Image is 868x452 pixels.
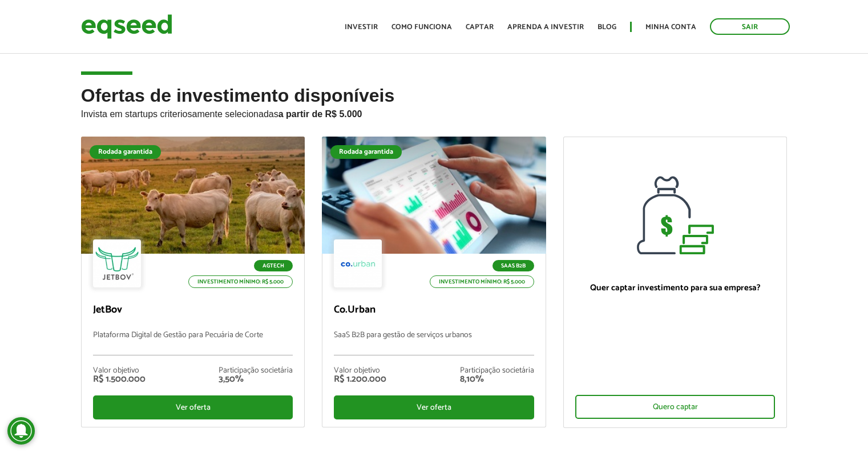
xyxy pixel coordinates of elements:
[81,86,788,137] h2: Ofertas de investimento disponíveis
[334,304,534,317] p: Co.Urban
[93,304,293,317] p: JetBov
[278,109,362,119] strong: a partir de R$ 5.000
[597,23,616,31] a: Blog
[575,283,776,293] p: Quer captar investimento para sua empresa?
[334,331,534,355] p: SaaS B2B para gestão de serviços urbanos
[492,260,534,271] p: SaaS B2B
[81,11,172,42] img: EqSeed
[90,145,161,159] div: Rodada garantida
[219,367,293,375] div: Participação societária
[93,395,293,419] div: Ver oferta
[460,375,534,384] div: 8,10%
[334,367,386,375] div: Valor objetivo
[466,23,494,31] a: Captar
[219,375,293,384] div: 3,50%
[93,375,146,384] div: R$ 1.500.000
[507,23,584,31] a: Aprenda a investir
[575,395,776,419] div: Quero captar
[391,23,452,31] a: Como funciona
[345,23,378,31] a: Investir
[93,367,146,375] div: Valor objetivo
[93,331,293,355] p: Plataforma Digital de Gestão para Pecuária de Corte
[188,275,293,288] p: Investimento mínimo: R$ 5.000
[430,275,534,288] p: Investimento mínimo: R$ 5.000
[334,375,386,384] div: R$ 1.200.000
[81,137,305,427] a: Rodada garantida Agtech Investimento mínimo: R$ 5.000 JetBov Plataforma Digital de Gestão para Pe...
[81,106,788,119] p: Invista em startups criteriosamente selecionadas
[460,367,534,375] div: Participação societária
[330,145,402,159] div: Rodada garantida
[710,18,790,35] a: Sair
[322,137,546,427] a: Rodada garantida SaaS B2B Investimento mínimo: R$ 5.000 Co.Urban SaaS B2B para gestão de serviços...
[254,260,293,271] p: Agtech
[334,395,534,419] div: Ver oferta
[563,137,788,428] a: Quer captar investimento para sua empresa? Quero captar
[645,23,696,31] a: Minha conta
